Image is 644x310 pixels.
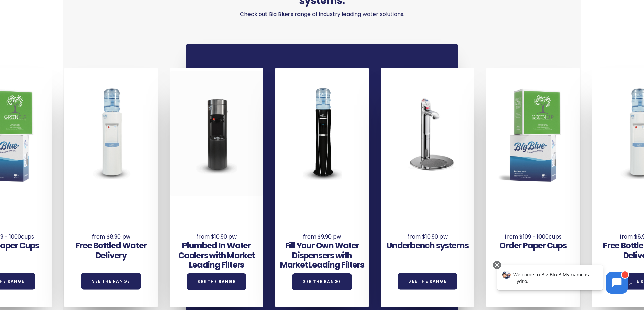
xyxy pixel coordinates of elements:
[490,260,634,300] iframe: Chatbot
[292,273,352,290] a: See the Range
[387,240,468,251] a: Underbench systems
[280,240,364,271] a: Fill Your Own Water Dispensers with Market Leading Filters
[398,273,457,289] a: See the Range
[81,273,141,290] a: See the Range
[186,10,458,19] p: Check out Big Blue’s range of industry leading water solutions.
[178,240,255,271] a: Plumbed In Water Coolers with Market Leading Filters
[499,240,567,251] a: Order Paper Cups
[187,273,246,290] a: See the Range
[76,240,146,261] a: Free Bottled Water Delivery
